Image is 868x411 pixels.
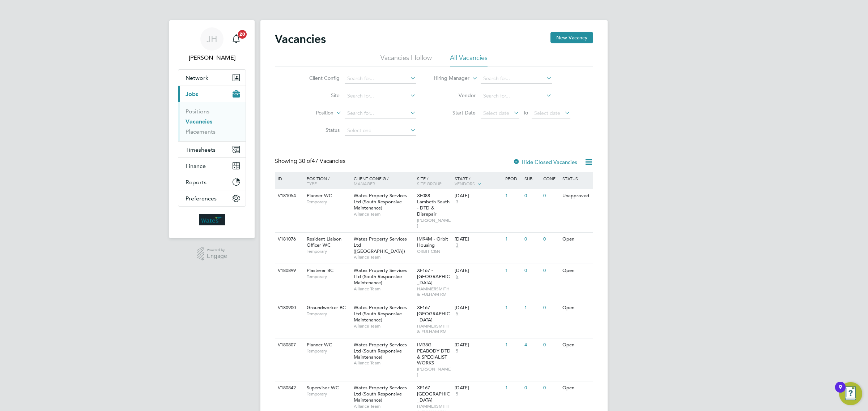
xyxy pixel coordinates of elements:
div: 0 [541,264,560,277]
span: 47 Vacancies [299,157,345,165]
span: Select date [483,110,509,116]
span: HAMMERSMITH & FULHAM RM [417,323,451,334]
a: Placements [186,128,216,135]
li: Vacancies I follow [380,53,432,66]
label: Hiring Manager [428,75,469,82]
div: Unapproved [561,189,592,203]
li: All Vacancies [450,53,488,66]
span: To [521,108,530,117]
span: Planner WC [307,192,332,199]
span: Jobs [186,91,198,98]
div: 1 [503,338,522,352]
input: Search for... [481,91,552,101]
button: Network [178,70,246,86]
span: Manager [354,181,375,186]
span: Reports [186,179,207,186]
label: Status [298,127,340,133]
div: Showing [275,157,347,165]
span: HAMMERSMITH & FULHAM RM [417,286,451,297]
input: Search for... [345,74,416,84]
span: Alliance Team [354,323,413,329]
button: Preferences [178,190,246,206]
div: 1 [503,189,522,203]
a: Go to home page [178,214,246,225]
div: 1 [503,233,522,246]
span: Resident Liaison Officer WC [307,236,341,248]
button: Finance [178,158,246,174]
div: [DATE] [455,193,502,199]
span: Vendors [455,181,475,186]
div: Jobs [178,102,246,141]
div: Open [561,338,592,352]
label: Hide Closed Vacancies [513,159,577,165]
label: Vendor [434,92,476,99]
div: 1 [503,264,522,277]
div: Open [561,233,592,246]
span: 5 [455,391,459,397]
div: Open [561,381,592,395]
div: [DATE] [455,268,502,274]
span: JH [207,34,217,44]
div: 0 [523,264,541,277]
span: Temporary [307,248,350,254]
div: Position / [301,172,352,190]
div: 1 [503,301,522,315]
a: JH[PERSON_NAME] [178,27,246,62]
span: 3 [455,242,459,248]
a: Powered byEngage [197,247,227,261]
span: Wates Property Services Ltd (South Responsive Maintenance) [354,192,407,211]
div: 0 [523,233,541,246]
span: Select date [534,110,560,116]
span: Temporary [307,391,350,397]
div: 1 [523,301,541,315]
span: XF167 - [GEOGRAPHIC_DATA] [417,304,450,323]
button: New Vacancy [550,32,593,43]
span: Site Group [417,181,442,186]
input: Search for... [481,74,552,84]
a: 20 [229,27,243,51]
div: Site / [415,172,453,190]
div: Status [561,172,592,185]
input: Select one [345,126,416,136]
div: 0 [523,189,541,203]
input: Search for... [345,91,416,101]
label: Client Config [298,75,340,81]
span: Wates Property Services Ltd (South Responsive Maintenance) [354,385,407,403]
span: [PERSON_NAME] [417,366,451,377]
span: [PERSON_NAME] [417,217,451,229]
span: XF167 - [GEOGRAPHIC_DATA] [417,267,450,286]
span: IM94M - Orbit Housing [417,236,448,248]
nav: Main navigation [169,20,255,238]
div: 0 [541,338,560,352]
span: Engage [207,253,227,259]
span: Alliance Team [354,286,413,292]
span: 5 [455,274,459,280]
span: James Harding [178,53,246,62]
div: V181054 [276,189,301,203]
span: Powered by [207,247,227,253]
span: 5 [455,311,459,317]
div: Open [561,264,592,277]
span: 3 [455,199,459,205]
div: Sub [523,172,541,185]
div: Reqd [503,172,522,185]
div: Open [561,301,592,315]
span: IM38G - PEABODY DTD & SPECIALIST WORKS [417,342,451,366]
span: Supervisor WC [307,385,339,391]
a: Vacancies [186,118,212,125]
span: 20 [238,30,247,39]
div: ID [276,172,301,185]
span: 30 of [299,157,312,165]
button: Jobs [178,86,246,102]
a: Positions [186,108,209,115]
span: Temporary [307,311,350,317]
span: Finance [186,163,206,169]
span: Alliance Team [354,403,413,409]
span: XF088 - Lambeth South - DTD & Disrepair [417,192,450,217]
div: 0 [541,301,560,315]
span: Alliance Team [354,254,413,260]
div: 0 [541,189,560,203]
button: Reports [178,174,246,190]
button: Open Resource Center, 9 new notifications [839,382,862,405]
div: V180807 [276,338,301,352]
